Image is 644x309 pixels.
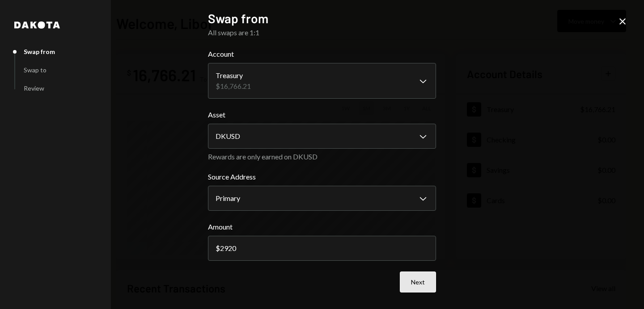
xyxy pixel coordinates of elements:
h2: Swap from [208,10,436,27]
div: Swap from [24,48,55,55]
label: Source Address [208,171,436,182]
div: Rewards are only earned on DKUSD [208,152,436,161]
button: Next [400,271,436,292]
button: Account [208,63,436,99]
input: 0.00 [208,236,436,261]
button: Asset [208,124,436,149]
label: Amount [208,221,436,232]
label: Account [208,49,436,59]
div: $ [216,244,220,252]
div: Swap to [24,66,47,74]
label: Asset [208,109,436,120]
div: Review [24,84,44,92]
button: Source Address [208,186,436,211]
div: All swaps are 1:1 [208,27,436,38]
